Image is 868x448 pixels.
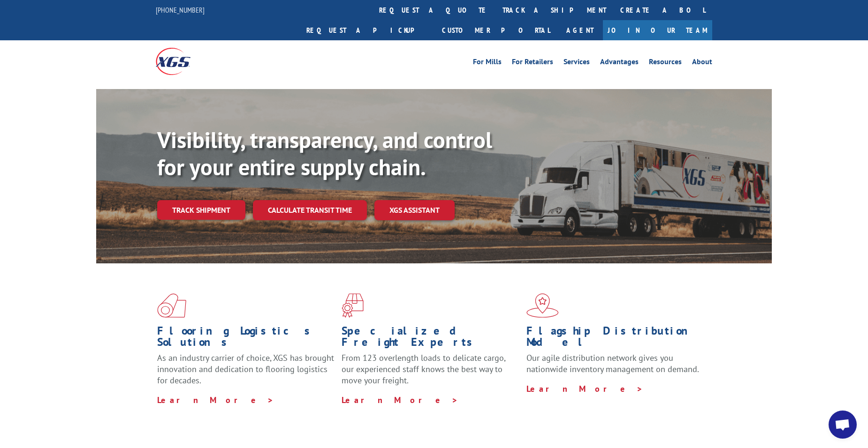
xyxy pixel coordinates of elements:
[563,58,590,68] a: Services
[526,325,704,352] h1: Flagship Distribution Model
[512,58,553,68] a: For Retailers
[603,20,712,40] a: Join Our Team
[473,58,502,68] a: For Mills
[157,293,186,318] img: xgs-icon-total-supply-chain-intelligence-red
[157,200,245,220] a: Track shipment
[342,352,519,394] p: From 123 overlength loads to delicate cargo, our experienced staff knows the best way to move you...
[157,325,335,352] h1: Flooring Logistics Solutions
[157,125,492,181] b: Visibility, transparency, and control for your entire supply chain.
[692,58,712,68] a: About
[649,58,682,68] a: Resources
[374,200,455,220] a: XGS ASSISTANT
[526,352,699,374] span: Our agile distribution network gives you nationwide inventory management on demand.
[600,58,639,68] a: Advantages
[342,395,458,405] a: Learn More >
[342,293,364,318] img: xgs-icon-focused-on-flooring-red
[157,352,334,386] span: As an industry carrier of choice, XGS has brought innovation and dedication to flooring logistics...
[299,20,435,40] a: Request a pickup
[526,293,559,318] img: xgs-icon-flagship-distribution-model-red
[829,411,857,439] div: Open chat
[557,20,603,40] a: Agent
[156,5,205,15] a: [PHONE_NUMBER]
[342,325,519,352] h1: Specialized Freight Experts
[435,20,557,40] a: Customer Portal
[526,383,643,394] a: Learn More >
[157,395,274,405] a: Learn More >
[253,200,367,220] a: Calculate transit time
